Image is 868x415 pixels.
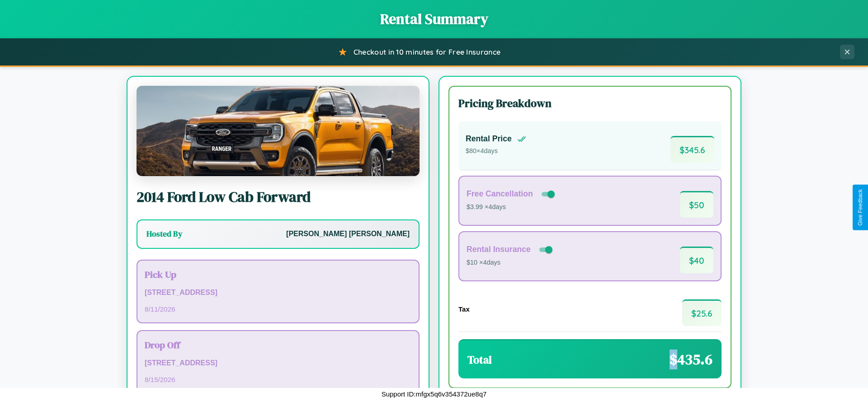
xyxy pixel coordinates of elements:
img: Ford Low Cab Forward [137,86,420,176]
p: $ 80 × 4 days [466,145,526,157]
h4: Rental Price [466,134,512,144]
h4: Rental Insurance [467,245,531,254]
span: Checkout in 10 minutes for Free Insurance [354,47,500,56]
p: $3.99 × 4 days [467,201,557,213]
h3: Pick Up [145,268,411,281]
p: [STREET_ADDRESS] [145,357,411,370]
h2: 2014 Ford Low Cab Forward [137,187,420,207]
h3: Hosted By [146,228,182,239]
span: $ 40 [680,247,713,273]
span: $ 345.6 [670,136,714,163]
p: [STREET_ADDRESS] [145,286,411,299]
h4: Free Cancellation [467,189,533,199]
h4: Tax [458,305,470,313]
h1: Rental Summary [9,9,859,29]
p: $10 × 4 days [467,257,554,269]
p: 8 / 15 / 2026 [145,373,411,386]
h3: Total [467,352,492,367]
span: $ 25.6 [682,299,722,326]
p: [PERSON_NAME] [PERSON_NAME] [286,228,410,241]
p: Support ID: mfgx5q6v354372ue8q7 [382,388,487,400]
span: $ 435.6 [670,350,712,369]
p: 8 / 11 / 2026 [145,303,411,315]
h3: Pricing Breakdown [458,96,722,111]
div: Give Feedback [857,189,863,226]
h3: Drop Off [145,338,411,351]
span: $ 50 [680,191,713,218]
